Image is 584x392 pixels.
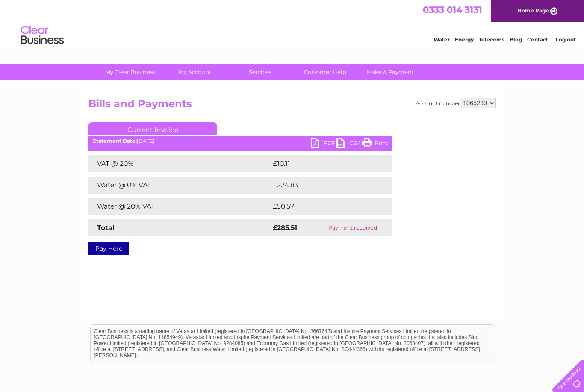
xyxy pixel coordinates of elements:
img: logo.png [21,22,64,48]
a: Blog [510,36,522,43]
div: [DATE] [88,138,392,144]
a: Telecoms [479,36,504,43]
a: Energy [455,36,474,43]
a: Contact [527,36,548,43]
td: Payment received [313,219,392,236]
td: £10.11 [271,155,372,172]
b: Statement Date: [93,138,137,144]
td: Water @ 20% VAT [88,198,271,215]
a: My Clear Business [95,64,165,80]
a: Services [225,64,295,80]
div: Clear Business is a trading name of Verastar Limited (registered in [GEOGRAPHIC_DATA] No. 3667643... [91,5,495,41]
strong: Total [97,224,115,232]
a: PDF [311,138,336,150]
a: Print [362,138,388,150]
td: Water @ 0% VAT [88,177,271,194]
a: Log out [556,36,576,43]
td: VAT @ 20% [88,155,271,172]
td: £224.83 [271,177,377,194]
td: £50.57 [271,198,375,215]
a: Pay Here [88,242,129,255]
h2: Bills and Payments [88,98,496,114]
a: 0333 014 3131 [423,4,482,15]
a: My Account [160,64,230,80]
a: Customer Help [290,64,360,80]
div: Account number [416,98,496,108]
a: CSV [336,138,362,150]
a: Make A Payment [355,64,425,80]
a: Water [434,36,450,43]
strong: £285.51 [273,224,297,232]
a: Current Invoice [88,122,217,135]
